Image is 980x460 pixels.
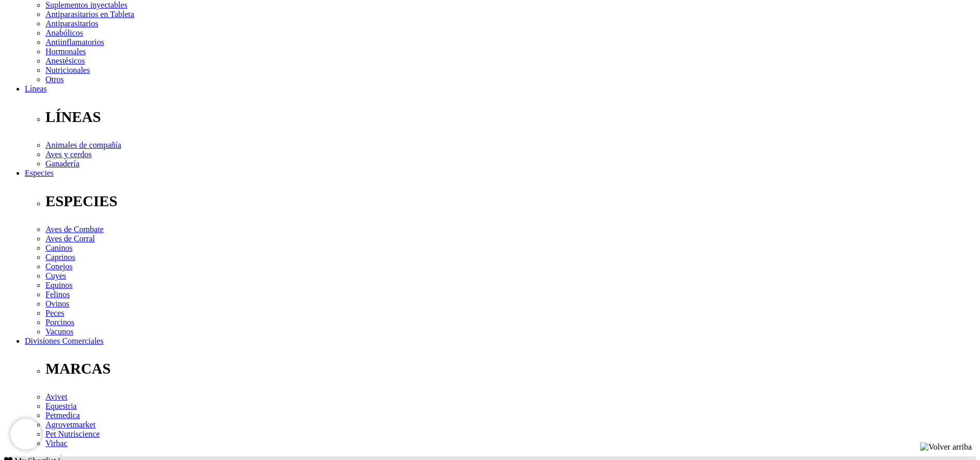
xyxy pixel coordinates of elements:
[45,150,91,159] a: Aves y cerdos
[45,10,134,19] a: Antiparasitarios en Tableta
[45,1,128,9] a: Suplementos inyectables
[45,281,72,289] a: Equinos
[45,253,75,262] a: Caprinos
[45,411,80,420] a: Petmedica
[45,38,104,47] a: Antiinflamatorios
[45,19,98,28] a: Antiparasitarios
[45,225,104,234] a: Aves de Combate
[45,290,70,299] a: Felinos
[25,336,103,345] a: Divisiones Comerciales
[45,271,66,280] a: Cuyes
[45,309,64,317] a: Peces
[25,84,47,93] a: Líneas
[920,442,972,452] img: Volver arriba
[45,159,80,168] a: Ganadería
[45,430,100,438] a: Pet Nutriscience
[45,439,68,448] a: Virbac
[45,360,976,377] p: MARCAS
[45,141,121,149] a: Animales de compañía
[45,109,976,126] p: LÍNEAS
[45,47,86,56] a: Hormonales
[10,419,41,450] iframe: Brevo live chat
[45,299,69,308] a: Ovinos
[45,56,85,65] a: Anestésicos
[45,243,72,252] a: Caninos
[45,66,90,74] a: Nutricionales
[45,193,976,210] p: ESPECIES
[45,420,96,429] a: Agrovetmarket
[45,75,64,84] a: Otros
[45,392,67,401] a: Avivet
[45,234,95,243] a: Aves de Corral
[45,327,73,336] a: Vacunos
[45,402,76,410] a: Equestria
[45,28,83,37] a: Anabólicos
[45,262,72,271] a: Conejos
[25,168,54,177] a: Especies
[45,318,74,327] a: Porcinos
